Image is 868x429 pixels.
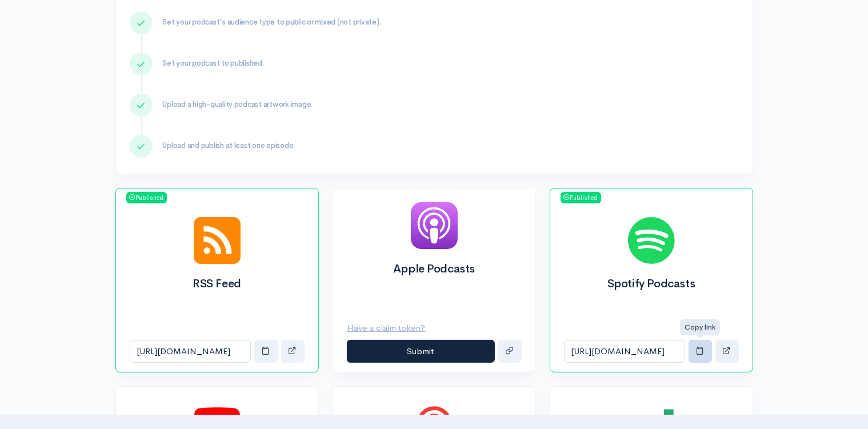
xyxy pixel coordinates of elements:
[680,319,720,335] div: Copy link
[126,192,167,203] span: Published
[163,17,381,27] span: Set your podcast's audience type to public or mixed (not private).
[561,192,601,203] span: Published
[628,217,675,264] img: Spotify Podcasts logo
[564,340,685,363] input: Spotify Podcasts link
[194,217,241,264] img: RSS Feed logo
[130,340,251,363] input: RSS Feed link
[347,340,495,363] button: Submit
[564,278,739,290] h2: Spotify Podcasts
[130,278,305,290] h2: RSS Feed
[347,263,522,275] h2: Apple Podcasts
[347,316,433,340] button: Have a claim token?
[347,322,426,333] u: Have a claim token?
[163,99,313,109] span: Upload a high-quality podcast artwork image.
[163,58,264,68] span: Set your podcast to published.
[411,202,458,249] img: Apple Podcasts logo
[163,141,295,150] span: Upload and publish at least one episode.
